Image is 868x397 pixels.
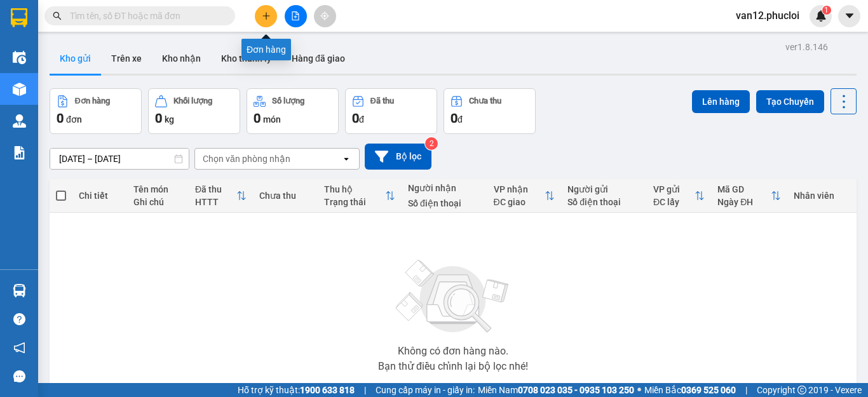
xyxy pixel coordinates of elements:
input: Tìm tên, số ĐT hoặc mã đơn [70,9,220,23]
span: Miền Bắc [644,383,736,397]
div: ĐC lấy [653,197,695,207]
button: Đơn hàng0đơn [50,88,142,134]
th: Toggle SortBy [318,179,402,213]
span: | [745,383,747,397]
div: Chưa thu [259,191,311,201]
div: Ghi chú [133,197,182,207]
div: Chi tiết [79,191,121,201]
span: 0 [451,111,458,126]
span: ⚪️ [637,387,641,393]
button: aim [314,5,336,27]
img: svg+xml;base64,PHN2ZyBjbGFzcz0ibGlzdC1wbHVnX19zdmciIHhtbG5zPSJodHRwOi8vd3d3LnczLm9yZy8yMDAwL3N2Zy... [390,252,517,341]
button: Lên hàng [692,90,750,113]
span: file-add [291,11,300,20]
div: VP nhận [494,184,545,194]
div: Người gửi [567,184,641,194]
div: Chọn văn phòng nhận [203,152,290,165]
img: warehouse-icon [13,284,26,297]
span: Cung cấp máy in - giấy in: [376,383,475,397]
button: file-add [285,5,307,27]
strong: 1900 633 818 [300,385,355,395]
span: 0 [57,111,64,126]
div: Số điện thoại [408,198,481,208]
button: Trên xe [101,43,152,74]
button: Đã thu0đ [345,88,437,134]
button: Kho gửi [50,43,101,74]
img: logo-vxr [11,8,27,27]
button: Tạo Chuyến [756,90,824,113]
span: món [263,114,281,124]
span: van12.phucloi [726,8,810,24]
sup: 1 [822,6,831,15]
div: Mã GD [717,184,771,194]
img: icon-new-feature [815,10,827,22]
span: plus [262,11,271,20]
span: 0 [254,111,261,126]
img: warehouse-icon [13,51,26,64]
span: | [364,383,366,397]
div: Số lượng [272,97,304,105]
span: caret-down [844,10,855,22]
button: plus [255,5,277,27]
img: solution-icon [13,146,26,159]
span: đ [458,114,463,124]
strong: 0708 023 035 - 0935 103 250 [518,385,634,395]
span: 0 [352,111,359,126]
span: copyright [797,386,806,394]
div: Đơn hàng [75,97,110,105]
div: Trạng thái [324,197,385,207]
button: Kho thanh lý [211,43,281,74]
div: Số điện thoại [567,197,641,207]
div: Chưa thu [469,97,501,105]
button: Số lượng0món [247,88,339,134]
svg: open [341,154,351,164]
img: warehouse-icon [13,114,26,128]
div: Đã thu [195,184,236,194]
span: Hỗ trợ kỹ thuật: [238,383,355,397]
div: ĐC giao [494,197,545,207]
th: Toggle SortBy [647,179,711,213]
span: question-circle [13,313,25,325]
div: Đã thu [370,97,394,105]
button: Chưa thu0đ [444,88,536,134]
div: Không có đơn hàng nào. [398,346,508,356]
div: Ngày ĐH [717,197,771,207]
div: Khối lượng [173,97,212,105]
div: Tên món [133,184,182,194]
span: 1 [824,6,829,15]
div: Bạn thử điều chỉnh lại bộ lọc nhé! [378,361,528,372]
div: HTTT [195,197,236,207]
img: warehouse-icon [13,83,26,96]
button: Khối lượng0kg [148,88,240,134]
span: Miền Nam [478,383,634,397]
span: kg [165,114,174,124]
div: Nhân viên [794,191,850,201]
span: đơn [66,114,82,124]
button: Hàng đã giao [281,43,355,74]
div: VP gửi [653,184,695,194]
div: Thu hộ [324,184,385,194]
th: Toggle SortBy [189,179,253,213]
button: caret-down [838,5,860,27]
div: Người nhận [408,183,481,193]
span: đ [359,114,364,124]
span: 0 [155,111,162,126]
span: search [53,11,62,20]
strong: 0369 525 060 [681,385,736,395]
input: Select a date range. [50,149,189,169]
button: Kho nhận [152,43,211,74]
th: Toggle SortBy [711,179,787,213]
span: message [13,370,25,382]
span: notification [13,342,25,354]
sup: 2 [425,137,438,150]
span: aim [320,11,329,20]
div: ver 1.8.146 [785,40,828,54]
button: Bộ lọc [365,144,431,170]
th: Toggle SortBy [487,179,562,213]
